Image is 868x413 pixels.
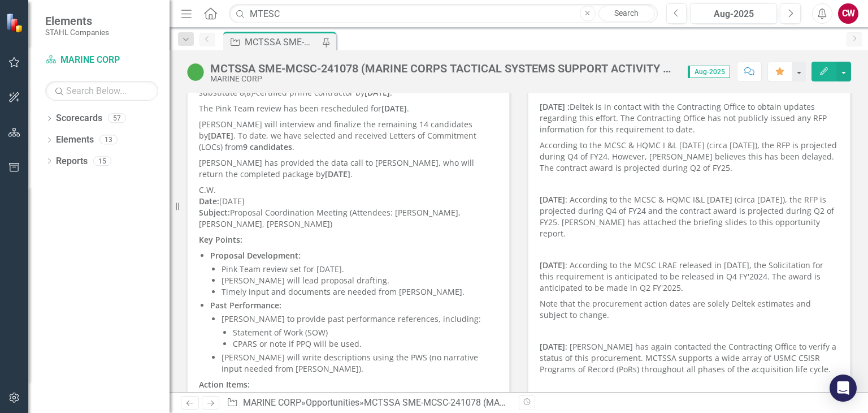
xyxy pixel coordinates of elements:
div: 13 [99,135,118,145]
strong: [DATE] [381,103,407,114]
a: Elements [56,134,94,147]
strong: [DATE] [325,169,350,179]
p: [PERSON_NAME] has provided the data call to [PERSON_NAME], who will return the completed package ... [199,155,498,182]
img: ClearPoint Strategy [5,12,26,33]
p: CPARS or note if PPQ will be used. [233,338,498,350]
p: Pink Team review set for [DATE]. [222,264,498,275]
p: The Pink Team review has been rescheduled for . [199,101,498,117]
p: : According to the MCSC & HQMC I&L [DATE] (circa [DATE]), the RFP is projected during Q4 of FY24 ... [540,192,839,242]
p: [PERSON_NAME] will lead proposal drafting. [222,275,498,286]
strong: [DATE] : [540,101,570,112]
a: Reports [56,155,88,168]
p: : [PERSON_NAME] has again contacted the Contracting Office to verify a status of this procurement... [540,339,839,377]
strong: [DATE] [540,260,565,270]
div: 57 [108,114,126,123]
p: Statement of Work (SOW) [233,327,498,338]
p: Deltek is in contact with the Contracting Office to obtain updates regarding this effort. The Con... [540,99,839,137]
strong: Date: [199,196,219,206]
div: MCTSSA SME-MCSC-241078 (MARINE CORPS TACTICAL SYSTEMS SUPPORT ACTIVITY SUBJECT MATTER EXPERTS) [364,397,840,408]
div: Open Intercom Messenger [830,375,857,402]
input: Search Below... [45,81,158,101]
a: MARINE CORP [243,397,301,408]
strong: [DATE] [364,87,390,98]
div: 15 [93,156,111,166]
a: Opportunities [306,397,359,408]
strong: 9 candidates [243,141,292,152]
p: C.W. [DATE] Proposal Coordination Meeting (Attendees: [PERSON_NAME], [PERSON_NAME], [PERSON_NAME]) [199,182,498,232]
p: [PERSON_NAME] will interview and finalize the remaining 14 candidates by . To date, we have selec... [199,117,498,155]
a: MARINE CORP [45,54,158,67]
div: MCTSSA SME-MCSC-241078 (MARINE CORPS TACTICAL SYSTEMS SUPPORT ACTIVITY SUBJECT MATTER EXPERTS) [210,62,676,75]
a: Scorecards [56,112,102,125]
div: Aug-2025 [694,7,773,21]
strong: [DATE] [540,194,565,205]
div: MCTSSA SME-MCSC-241078 (MARINE CORPS TACTICAL SYSTEMS SUPPORT ACTIVITY SUBJECT MATTER EXPERTS) [245,35,319,49]
strong: [DATE] [540,341,565,352]
p: : According to the MCSC LRAE released in [DATE], the Solicitation for this requirement is anticip... [540,257,839,296]
p: [PERSON_NAME] will write descriptions using the PWS (no narrative input needed from [PERSON_NAME]). [222,352,498,375]
div: MARINE CORP [210,75,676,83]
strong: Subject: [199,207,230,218]
strong: Past Performance: [210,300,281,311]
small: STAHL Companies [45,28,109,37]
div: » » [227,397,510,410]
p: Note that the procurement action dates are solely Deltek estimates and subject to change. [540,296,839,323]
input: Search ClearPoint... [229,4,657,24]
strong: Action Items: [199,379,250,390]
img: Active [186,63,205,81]
button: CW [838,3,858,24]
p: According to the MCSC & HQMC I &L [DATE] (circa [DATE]), the RFP is projected during Q4 of FY24. ... [540,137,839,176]
strong: [DATE] [208,130,233,141]
p: Timely input and documents are needed from [PERSON_NAME]. [222,286,498,298]
strong: Proposal Development: [210,250,301,261]
span: Elements [45,14,109,28]
p: [PERSON_NAME] to provide past performance references, including: [222,313,498,325]
strong: Key Points: [199,234,242,245]
a: Search [598,6,655,21]
button: Aug-2025 [690,3,777,24]
span: Aug-2025 [688,66,730,78]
